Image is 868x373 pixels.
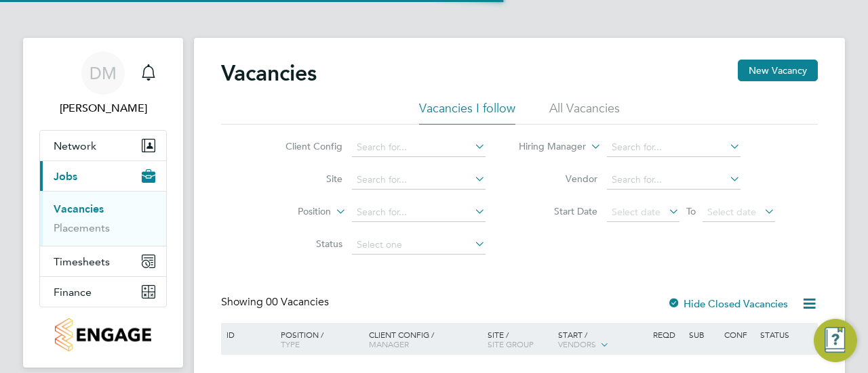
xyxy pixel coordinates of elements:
[419,100,515,125] li: Vacancies I follow
[612,206,660,218] span: Select date
[54,286,92,299] span: Finance
[39,318,167,351] a: Go to home page
[40,246,166,276] button: Timesheets
[682,202,700,220] span: To
[39,51,167,116] a: DM[PERSON_NAME]
[54,170,77,183] span: Jobs
[369,338,409,349] span: Manager
[40,131,166,160] button: Network
[39,100,167,116] span: Daniel Marsh
[90,64,117,82] span: DM
[519,173,597,185] label: Vendor
[352,138,486,157] input: Search for...
[707,206,756,218] span: Select date
[223,323,271,346] div: ID
[221,295,332,309] div: Showing
[549,100,620,125] li: All Vacancies
[519,205,597,217] label: Start Date
[281,338,300,349] span: Type
[352,171,486,190] input: Search for...
[266,295,329,309] span: 00 Vacancies
[264,140,342,152] label: Client Config
[721,323,756,346] div: Conf
[352,203,486,222] input: Search for...
[607,138,741,157] input: Search for...
[484,323,555,355] div: Site /
[558,338,596,349] span: Vendors
[253,205,331,219] label: Position
[607,171,741,190] input: Search for...
[40,277,166,307] button: Finance
[757,323,816,346] div: Status
[667,297,788,310] label: Hide Closed Vacancies
[366,323,484,355] div: Client Config /
[54,139,96,152] span: Network
[54,255,110,268] span: Timesheets
[488,338,534,349] span: Site Group
[40,161,166,191] button: Jobs
[40,191,166,246] div: Jobs
[814,319,857,362] button: Engage Resource Center
[555,323,650,357] div: Start /
[264,238,342,250] label: Status
[55,318,151,351] img: countryside-properties-logo-retina.png
[271,323,366,355] div: Position /
[264,173,342,185] label: Site
[23,38,183,368] nav: Main navigation
[221,60,317,87] h2: Vacancies
[54,202,104,215] a: Vacancies
[686,323,721,346] div: Sub
[54,221,110,234] a: Placements
[508,140,586,154] label: Hiring Manager
[650,323,685,346] div: Reqd
[352,236,486,255] input: Select one
[738,60,818,81] button: New Vacancy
